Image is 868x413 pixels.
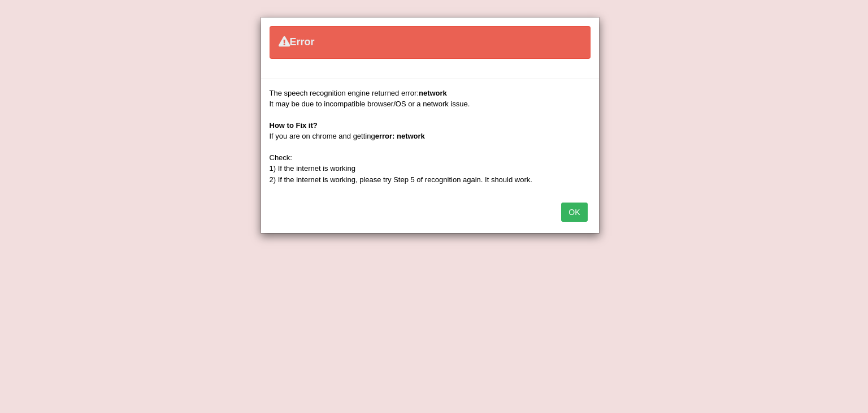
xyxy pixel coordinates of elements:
[270,121,318,130] b: How to Fix it?
[375,132,425,140] b: error: network
[270,88,591,185] div: The speech recognition engine returned error: It may be due to incompatible browser/OS or a netwo...
[270,26,591,59] div: Error
[561,203,587,222] button: OK
[419,89,447,97] b: network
